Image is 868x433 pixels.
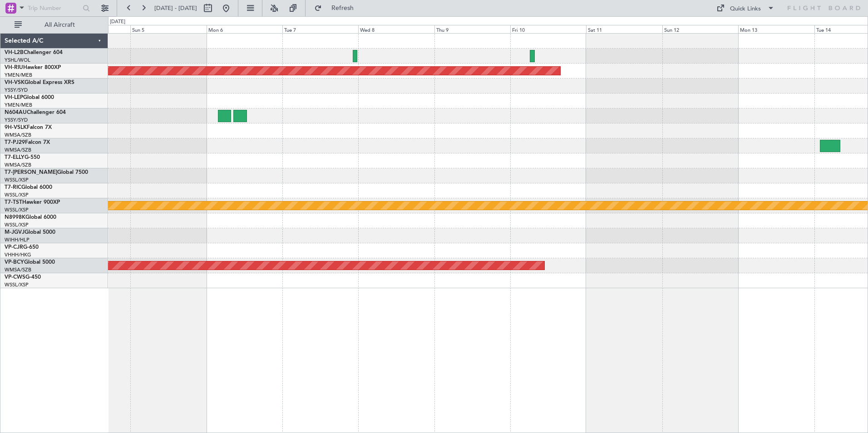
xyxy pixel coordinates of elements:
a: VP-CWSG-450 [5,275,41,280]
div: Tue 7 [282,25,358,33]
span: VP-BCY [5,260,24,265]
a: YMEN/MEB [5,102,32,108]
span: T7-[PERSON_NAME] [5,170,57,175]
a: T7-[PERSON_NAME]Global 7500 [5,170,88,175]
span: VP-CWS [5,275,25,280]
a: WMSA/SZB [5,162,31,168]
span: 9H-VSLK [5,125,27,130]
div: Mon 13 [738,25,814,33]
div: [DATE] [110,18,125,26]
a: WMSA/SZB [5,147,31,153]
a: T7-ELLYG-550 [5,155,40,160]
span: Refresh [324,5,362,11]
span: All Aircraft [24,22,96,28]
span: T7-RIC [5,185,21,190]
div: Quick Links [730,5,761,14]
a: WSSL/XSP [5,192,29,198]
a: VH-RIUHawker 800XP [5,65,61,70]
a: WSSL/XSP [5,207,29,213]
input: Trip Number [28,1,80,15]
span: VH-RIU [5,65,23,70]
a: VH-L2BChallenger 604 [5,50,63,55]
a: VHHH/HKG [5,251,31,258]
span: T7-PJ29 [5,140,25,145]
a: VH-LEPGlobal 6000 [5,95,54,100]
span: VH-L2B [5,50,24,55]
a: T7-PJ29Falcon 7X [5,140,50,145]
a: VH-VSKGlobal Express XRS [5,80,74,85]
span: T7-ELLY [5,155,25,160]
a: WSSL/XSP [5,281,29,288]
div: Wed 8 [358,25,434,33]
span: M-JGVJ [5,230,25,235]
span: T7-TST [5,200,22,205]
span: N8998K [5,215,25,220]
a: T7-RICGlobal 6000 [5,185,52,190]
a: WSSL/XSP [5,177,29,183]
a: N604AUChallenger 604 [5,110,66,115]
a: WIHH/HLP [5,236,30,243]
span: [DATE] - [DATE] [154,4,197,12]
button: Quick Links [712,1,779,15]
span: VP-CJR [5,245,23,250]
a: T7-TSTHawker 900XP [5,200,60,205]
button: Refresh [310,1,365,15]
div: Thu 9 [434,25,510,33]
a: VP-CJRG-650 [5,245,39,250]
span: N604AU [5,110,27,115]
a: M-JGVJGlobal 5000 [5,230,55,235]
div: Sun 12 [662,25,738,33]
a: VP-BCYGlobal 5000 [5,260,55,265]
a: WSSL/XSP [5,221,29,228]
a: YSSY/SYD [5,117,28,123]
span: VH-VSK [5,80,25,85]
span: VH-LEP [5,95,23,100]
div: Fri 10 [510,25,586,33]
a: YSHL/WOL [5,57,30,64]
div: Sat 11 [586,25,662,33]
a: YSSY/SYD [5,87,28,93]
div: Mon 6 [207,25,282,33]
a: WMSA/SZB [5,266,31,273]
a: 9H-VSLKFalcon 7X [5,125,52,130]
a: WMSA/SZB [5,132,31,138]
a: YMEN/MEB [5,72,32,79]
button: All Aircraft [10,18,99,32]
a: N8998KGlobal 6000 [5,215,56,220]
div: Sun 5 [130,25,206,33]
